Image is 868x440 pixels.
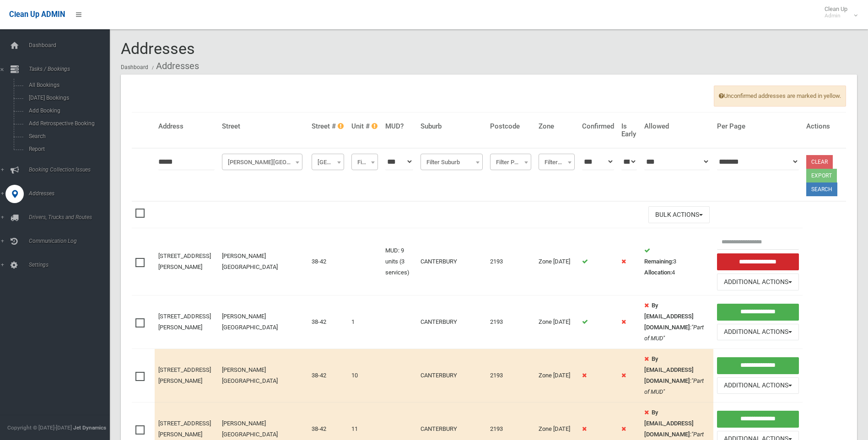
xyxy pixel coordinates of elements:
[222,123,304,130] h4: Street
[714,86,846,107] span: Unconfirmed addresses are marked in yellow.
[535,349,578,402] td: Zone [DATE]
[351,154,378,170] span: Filter Unit #
[644,269,672,276] strong: Allocation:
[158,366,211,384] a: [STREET_ADDRESS][PERSON_NAME]
[490,154,531,170] span: Filter Postcode
[26,42,117,48] span: Dashboard
[621,123,636,138] h4: Is Early
[348,349,382,402] td: 10
[648,206,710,223] button: Bulk Actions
[806,155,833,169] a: Clear
[158,420,211,438] a: [STREET_ADDRESS][PERSON_NAME]
[825,12,847,19] small: Admin
[222,154,302,170] span: Minter Street (CANTERBURY)
[26,146,109,152] span: Report
[121,64,148,70] a: Dashboard
[717,123,799,130] h4: Per Page
[535,228,578,295] td: Zone [DATE]
[73,424,106,431] strong: Jet Dynamics
[385,123,413,130] h4: MUD?
[224,156,300,169] span: Minter Street (CANTERBURY)
[121,39,195,58] span: Addresses
[26,107,109,114] span: Add Booking
[158,313,211,331] a: [STREET_ADDRESS][PERSON_NAME]
[312,154,345,170] span: Filter Street #
[26,166,117,173] span: Booking Collection Issues
[644,377,704,395] em: "Part of MUD"
[26,120,109,127] span: Add Retrospective Booking
[308,349,348,402] td: 38-42
[158,123,215,130] h4: Address
[535,295,578,349] td: Zone [DATE]
[644,355,694,384] strong: By [EMAIL_ADDRESS][DOMAIN_NAME]
[717,274,799,290] button: Additional Actions
[26,190,117,197] span: Addresses
[644,258,673,265] strong: Remaining:
[423,156,481,169] span: Filter Suburb
[717,377,799,394] button: Additional Actions
[539,123,575,130] h4: Zone
[417,295,487,349] td: CANTERBURY
[308,295,348,349] td: 38-42
[218,295,307,349] td: [PERSON_NAME][GEOGRAPHIC_DATA]
[308,228,348,295] td: 38-42
[417,228,487,295] td: CANTERBURY
[382,228,417,295] td: MUD: 9 units (3 services)
[314,156,342,169] span: Filter Street #
[158,252,211,270] a: [STREET_ADDRESS][PERSON_NAME]
[26,66,117,72] span: Tasks / Bookings
[486,349,535,402] td: 2193
[806,169,837,182] button: Export
[417,349,487,402] td: CANTERBURY
[354,156,376,169] span: Filter Unit #
[820,5,857,19] span: Clean Up
[26,133,109,140] span: Search
[486,295,535,349] td: 2193
[348,295,382,349] td: 1
[26,82,109,88] span: All Bookings
[641,228,713,295] td: 3 4
[644,123,710,130] h4: Allowed
[9,10,65,19] span: Clean Up ADMIN
[26,95,109,101] span: [DATE] Bookings
[312,123,345,130] h4: Street #
[644,324,704,342] em: "Part of MUD"
[351,123,378,130] h4: Unit #
[26,214,117,220] span: Drivers, Trucks and Routes
[421,123,483,130] h4: Suburb
[717,324,799,341] button: Additional Actions
[150,58,199,75] li: Addresses
[541,156,572,169] span: Filter Zone
[218,228,307,295] td: [PERSON_NAME][GEOGRAPHIC_DATA]
[641,349,713,402] td: :
[539,154,575,170] span: Filter Zone
[7,424,72,431] span: Copyright © [DATE]-[DATE]
[644,409,694,438] strong: By [EMAIL_ADDRESS][DOMAIN_NAME]
[490,123,531,130] h4: Postcode
[421,154,483,170] span: Filter Suburb
[218,349,307,402] td: [PERSON_NAME][GEOGRAPHIC_DATA]
[492,156,529,169] span: Filter Postcode
[26,262,117,268] span: Settings
[806,123,842,130] h4: Actions
[806,182,837,196] button: Search
[26,238,117,244] span: Communication Log
[486,228,535,295] td: 2193
[582,123,614,130] h4: Confirmed
[641,295,713,349] td: :
[644,302,694,331] strong: By [EMAIL_ADDRESS][DOMAIN_NAME]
